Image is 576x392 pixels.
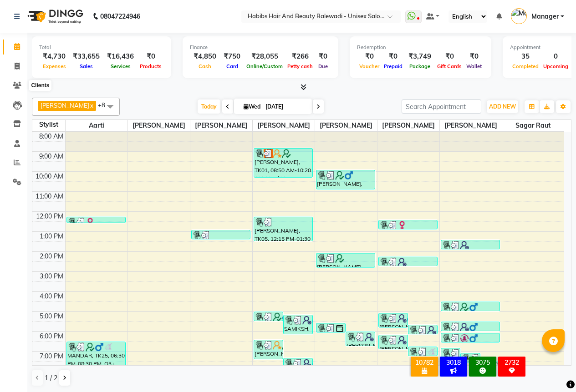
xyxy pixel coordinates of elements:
div: [PERSON_NAME], TK03, 12:15 PM-12:25 PM, Body Basics Threadinge - Eyebrows (₹60) [67,217,126,223]
span: Products [138,63,164,69]
div: 2:00 PM [38,252,65,261]
div: [PERSON_NAME], TK03, 12:25 PM-12:55 PM, Hair Cut - Dry Haircut [DEMOGRAPHIC_DATA] (₹350) [379,220,438,229]
div: Gaurav, TK19, 06:45 PM-07:15 PM, Dry Haircut [DEMOGRAPHIC_DATA] (₹250) [408,347,437,356]
div: nivesh, TK09, 05:00 PM-05:30 PM, Hair Cut - [DEMOGRAPHIC_DATA] HairCut with Wash (₹480) [254,312,283,321]
div: MANDAR, TK25, 06:30 PM-08:30 PM, O3+ Facials - Pore Clean Up (₹2400),Add On Mask - [MEDICAL_DATA]... [67,342,126,381]
div: 9:00 AM [37,152,65,161]
span: Expenses [41,63,68,69]
span: Today [198,99,220,114]
div: Total [39,44,164,51]
div: Redemption [357,44,484,51]
div: [PERSON_NAME], TK08, 02:05 PM-02:50 PM, BlowDry & Styling - Wash And Blast Dry (₹410) [316,253,375,267]
div: MANAT, TK14, 05:40 PM-06:10 PM, Hair Cut - [DEMOGRAPHIC_DATA] HairCut with Wash (₹480) [408,325,437,334]
div: ₹0 [382,51,405,62]
div: ₹0 [357,51,382,62]
span: Services [108,63,133,69]
span: Aarti [66,120,127,131]
span: [PERSON_NAME] [41,102,89,109]
span: Sales [77,63,95,69]
div: 5:00 PM [38,312,65,321]
div: [PERSON_NAME], TK07, 02:15 PM-02:45 PM, Hair Cut - [PERSON_NAME] Clean Shaving (₹350) [379,257,438,266]
div: ₹266 [285,51,315,62]
div: nivesh, TK09, 04:30 PM-05:00 PM, Hair Cut - [DEMOGRAPHIC_DATA] HairCut with Wash (₹480) [441,302,500,311]
div: [PERSON_NAME], TK11, 05:05 PM-05:50 PM, BlowDry & Styling - Wash And Blast Dry (₹410) [379,313,408,327]
div: KAPARSH, TK06, 01:25 PM-01:55 PM, Dry Haircut [DEMOGRAPHIC_DATA] (₹250) [441,240,500,249]
span: Upcoming [541,63,571,69]
div: 1:00 PM [38,232,65,241]
span: Due [316,63,330,69]
span: Gift Cards [435,63,464,69]
b: 08047224946 [100,4,140,29]
span: Package [407,63,433,69]
span: [PERSON_NAME] [377,120,439,131]
div: 12:00 PM [34,212,65,221]
div: ₹28,055 [244,51,285,62]
span: +8 [98,101,112,109]
div: ₹4,850 [190,51,220,62]
div: ₹4,730 [39,51,69,62]
span: ADD NEW [489,103,516,110]
div: [PERSON_NAME], TK18, 06:10 PM-06:55 PM, BlowDry & Styling - Wash And Blast Dry (₹410) [379,335,408,349]
div: 3075 [471,358,494,367]
input: 2025-09-03 [263,100,308,114]
span: [PERSON_NAME] [128,120,190,131]
span: Card [224,63,240,69]
span: [PERSON_NAME] [315,120,377,131]
div: [PERSON_NAME], TK01, 08:50 AM-10:20 AM, Head Massage - Coconut Oil (₹550),[PERSON_NAME] Trimming ... [254,149,313,177]
div: ₹0 [464,51,484,62]
span: Voucher [357,63,382,69]
span: Prepaid [382,63,405,69]
span: [PERSON_NAME] [253,120,315,131]
div: Finance [190,44,331,51]
span: Petty cash [285,63,315,69]
div: 35 [510,51,541,62]
div: ₹0 [435,51,464,62]
div: SAMIKSH, TK15, 05:10 PM-06:10 PM, Hair Cut - [DEMOGRAPHIC_DATA] HairCut with Wash (₹480),Hair Cut... [284,315,312,334]
span: Online/Custom [244,63,285,69]
div: 10:00 AM [34,172,65,181]
span: Sagar Raut [502,120,565,131]
div: [PERSON_NAME], TK04, 12:55 PM-01:25 PM, Body Basics Threadinge - Eyebrows (₹60),Rica Waxing - Upp... [192,230,250,239]
div: [PERSON_NAME], TK24, 07:20 PM-08:05 PM, BlowDry & Styling - Wash And Blast Dry (₹410) [284,358,312,372]
button: ADD NEW [487,100,518,113]
div: [PERSON_NAME], TK05, 12:15 PM-01:30 PM, ADVANCE SCALP THERAPY [DEMOGRAPHIC_DATA] (₹1999),OLAPLEX ... [254,217,313,241]
div: Clients [29,80,51,91]
div: 4:00 PM [38,292,65,301]
div: 6:00 PM [38,332,65,341]
div: 2732 [500,358,524,367]
div: 0 [541,51,571,62]
div: ₹750 [220,51,244,62]
div: 10782 [413,358,436,367]
img: logo [23,4,86,29]
div: 8:00 AM [37,132,65,141]
div: [PERSON_NAME], TK12, 05:30 PM-06:00 PM, Hair Cut - [DEMOGRAPHIC_DATA] HairCut with Wash (₹480) [441,322,500,331]
input: Search Appointment [402,99,481,114]
span: Wallet [464,63,484,69]
div: ₹0 [315,51,331,62]
div: 11:00 AM [34,192,65,201]
span: Completed [510,63,541,69]
div: [PERSON_NAME], TK16, 06:05 PM-06:35 PM, Hair Cut - [DEMOGRAPHIC_DATA] HairCut with Wash (₹480) [441,333,500,342]
span: [PERSON_NAME] [440,120,502,131]
div: 7:00 PM [38,352,65,361]
span: Cash [196,63,214,69]
div: Stylist [32,120,65,129]
iframe: chat widget [538,356,567,383]
div: [PERSON_NAME], TK02, 09:55 AM-10:55 AM, [PERSON_NAME] Trimming (₹250),Dry Haircut [DEMOGRAPHIC_DA... [316,170,375,189]
div: 3018 [442,358,465,367]
div: ₹16,436 [103,51,138,62]
div: 3:00 PM [38,272,65,281]
div: [PERSON_NAME], TK17, 06:00 PM-06:45 PM, BlowDry & Styling - Blow Dry S (₹590) [346,332,375,346]
span: Wed [241,103,263,110]
div: ₹3,749 [405,51,435,62]
div: ₹0 [138,51,164,62]
div: [PERSON_NAME], TK20, 06:25 PM-07:25 PM, Hair Cut- [PERSON_NAME] Colour [MEDICAL_DATA] Free (₹420)... [254,340,283,359]
a: x [89,102,93,109]
div: yashraj, TK13, 05:35 PM-06:05 PM, [PERSON_NAME] Sheving (₹300) [316,323,345,332]
span: Manager [531,12,559,21]
span: 1 / 2 [45,373,57,383]
span: [PERSON_NAME] [190,120,252,131]
div: ₹33,655 [69,51,103,62]
img: Manager [511,8,527,24]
